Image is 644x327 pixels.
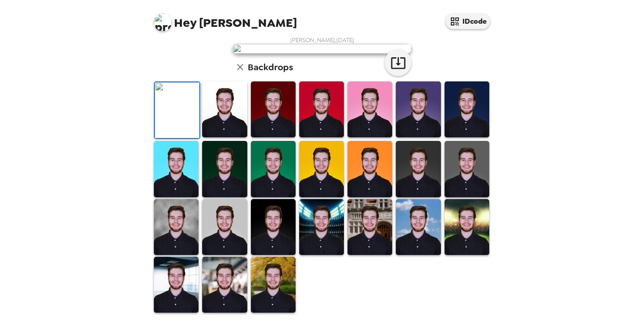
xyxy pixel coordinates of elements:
[290,36,354,44] span: [PERSON_NAME] , [DATE]
[174,15,196,31] span: Hey
[445,13,490,29] button: IDcode
[248,60,293,74] h6: Backdrops
[155,82,199,138] img: Original
[154,13,172,31] img: profile pic
[154,9,297,29] span: [PERSON_NAME]
[233,44,411,54] img: user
